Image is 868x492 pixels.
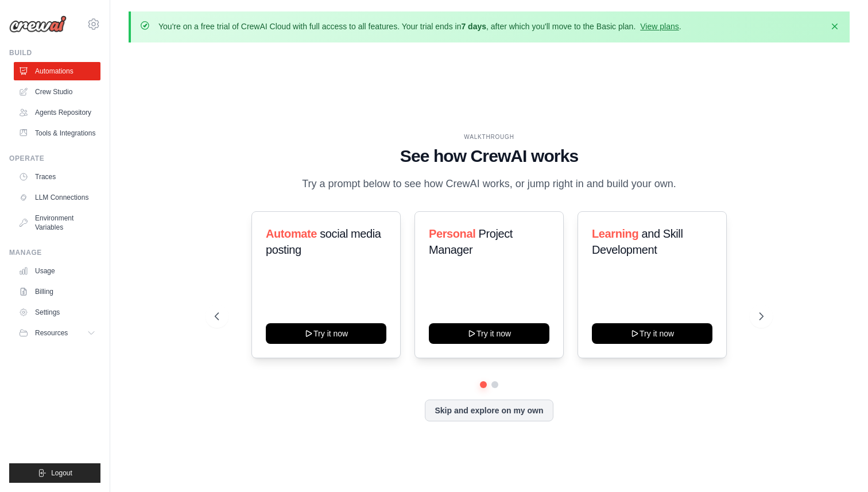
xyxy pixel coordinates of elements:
[158,21,681,32] p: You're on a free trial of CrewAI Cloud with full access to all features. Your trial ends in , aft...
[266,227,381,256] span: social media posting
[14,83,100,101] a: Crew Studio
[9,16,67,33] img: Logo
[14,168,100,186] a: Traces
[14,262,100,280] a: Usage
[429,227,475,240] span: Personal
[14,324,100,342] button: Resources
[640,22,679,31] a: View plans
[14,103,100,122] a: Agents Repository
[14,188,100,207] a: LLM Connections
[35,328,68,338] span: Resources
[811,437,868,492] iframe: Chat Widget
[592,323,712,344] button: Try it now
[9,248,100,257] div: Manage
[592,227,638,240] span: Learning
[425,400,553,421] button: Skip and explore on my own
[215,146,764,166] h1: See how CrewAI works
[266,227,317,240] span: Automate
[461,22,486,31] strong: 7 days
[429,323,549,344] button: Try it now
[14,62,100,80] a: Automations
[9,48,100,57] div: Build
[266,323,386,344] button: Try it now
[592,227,683,256] span: and Skill Development
[14,209,100,237] a: Environment Variables
[51,468,72,478] span: Logout
[9,154,100,163] div: Operate
[9,463,100,483] button: Logout
[429,227,513,256] span: Project Manager
[14,303,100,321] a: Settings
[215,133,764,141] div: WALKTHROUGH
[14,282,100,301] a: Billing
[14,124,100,142] a: Tools & Integrations
[296,176,682,192] p: Try a prompt below to see how CrewAI works, or jump right in and build your own.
